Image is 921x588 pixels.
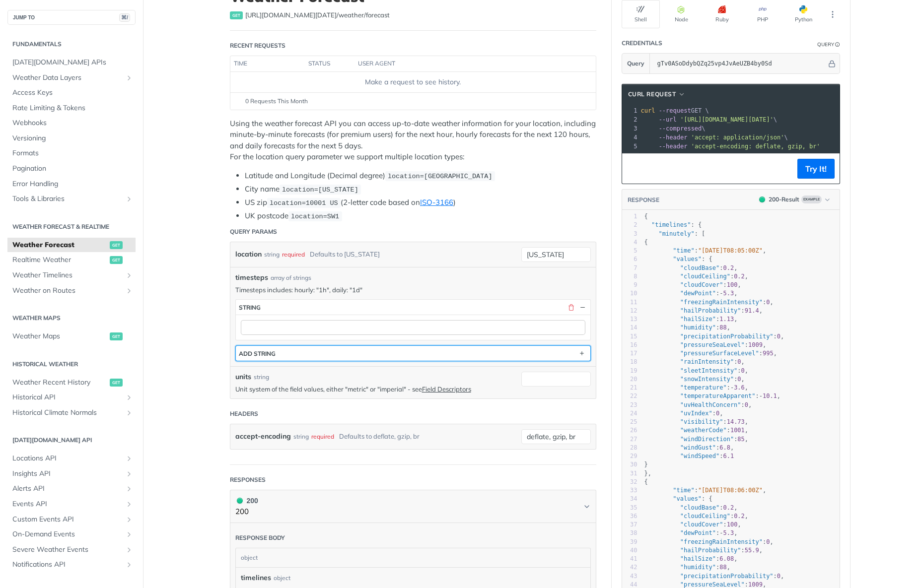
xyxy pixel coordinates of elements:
span: "cloudCover" [680,521,723,528]
span: : [ [644,230,706,237]
span: location=10001 US [270,199,338,207]
span: "weatherCode" [680,427,727,434]
a: Rate Limiting & Tokens [7,101,136,116]
a: Severe Weather EventsShow subpages for Severe Weather Events [7,542,136,557]
span: Weather on Routes [12,286,123,296]
span: 3.6 [734,384,745,391]
span: 10.1 [763,392,777,399]
span: 0.2 [734,513,745,520]
span: 100 [727,281,738,288]
th: status [305,56,354,72]
a: Weather Recent Historyget [7,375,136,390]
span: "uvIndex" [680,410,712,417]
span: Notifications API [12,560,123,570]
div: 20 [622,375,638,384]
div: 10 [622,289,638,298]
span: : , [644,410,723,417]
span: Weather Forecast [12,240,107,250]
div: 4 [622,238,638,247]
span: : , [644,427,749,434]
span: } [644,461,648,468]
div: 35 [622,504,638,512]
span: 0 Requests This Month [245,97,308,106]
a: Historical Climate NormalsShow subpages for Historical Climate Normals [7,405,136,420]
div: 34 [622,495,638,503]
button: Show subpages for On-Demand Events [125,530,133,538]
li: UK postcode [245,210,596,222]
span: --header [659,143,688,150]
span: 'accept-encoding: deflate, gzip, br' [691,143,820,150]
span: \ [641,125,706,132]
button: Show subpages for Weather on Routes [125,287,133,295]
svg: Chevron [583,503,591,511]
div: 23 [622,401,638,409]
div: 30 [622,460,638,469]
button: Show subpages for Weather Timelines [125,271,133,279]
div: 8 [622,272,638,281]
div: 31 [622,469,638,478]
span: 0.2 [734,273,745,280]
span: "pressureSeaLevel" [680,341,745,348]
span: "values" [673,256,702,262]
a: Weather TimelinesShow subpages for Weather Timelines [7,268,136,283]
label: units [235,372,251,382]
div: string [293,429,309,444]
span: : , [644,384,749,391]
span: "sleetIntensity" [680,367,738,374]
label: location [235,247,262,261]
div: Credentials [622,39,662,48]
a: Field Descriptors [422,385,471,393]
div: 19 [622,367,638,375]
span: On-Demand Events [12,529,123,539]
span: Webhooks [12,118,133,128]
span: : [644,453,734,459]
span: get [110,241,123,249]
span: Realtime Weather [12,255,107,265]
button: Show subpages for Weather Data Layers [125,74,133,82]
div: array of strings [271,273,311,282]
span: Tools & Libraries [12,194,123,204]
span: get [230,11,243,19]
span: : , [644,333,784,340]
span: --request [659,107,691,114]
span: Historical API [12,392,123,402]
span: "pressureSurfaceLevel" [680,350,759,357]
span: "windDirection" [680,436,734,443]
div: 25 [622,418,638,426]
div: 4 [622,133,639,142]
span: "time" [673,487,694,494]
button: cURL Request [625,89,689,99]
span: Custom Events API [12,515,123,524]
span: "timelines" [651,221,691,228]
span: 200 [759,196,765,202]
i: Information [835,42,840,47]
span: Rate Limiting & Tokens [12,103,133,113]
span: curl [641,107,655,114]
span: Access Keys [12,88,133,98]
button: 200 200200 [235,495,591,518]
button: More Languages [825,7,840,22]
span: 0.2 [723,264,734,271]
div: 9 [622,281,638,289]
span: Historical Climate Normals [12,408,123,418]
span: : , [644,316,738,323]
span: { [644,239,648,246]
span: Events API [12,499,123,509]
span: Alerts API [12,484,123,494]
h2: Fundamentals [7,40,136,49]
button: Show subpages for Tools & Libraries [125,195,133,203]
span: 'accept: application/json' [691,134,784,141]
span: "cloudCeiling" [680,273,730,280]
span: Weather Data Layers [12,73,123,83]
button: Copy to clipboard [627,161,641,176]
div: 32 [622,478,638,486]
h2: [DATE][DOMAIN_NAME] API [7,436,136,445]
span: "cloudBase" [680,264,719,271]
span: : , [644,513,749,520]
div: 5 [622,142,639,151]
span: "visibility" [680,418,723,425]
span: 0 [766,299,770,306]
span: { [644,478,648,485]
span: "values" [673,495,702,502]
span: get [110,332,123,340]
